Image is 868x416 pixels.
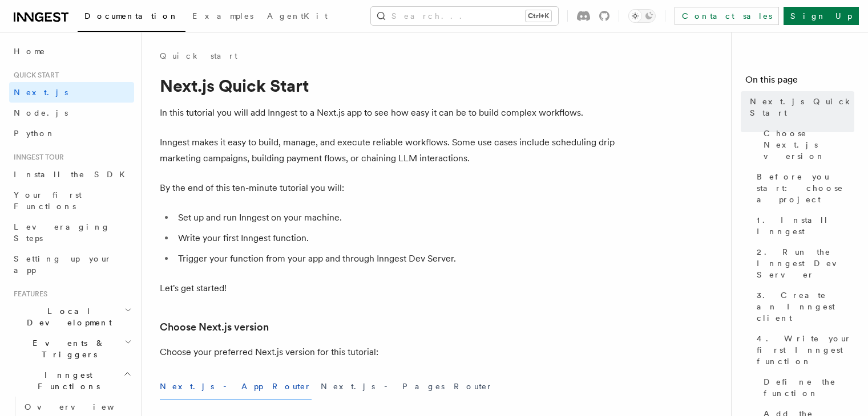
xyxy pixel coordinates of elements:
[84,11,179,21] span: Documentation
[9,333,134,365] button: Events & Triggers
[750,96,854,119] span: Next.js Quick Start
[757,214,854,237] span: 1. Install Inngest
[160,180,616,196] p: By the end of this ten-minute tutorial you will:
[9,71,59,80] span: Quick start
[160,280,616,296] p: Let's get started!
[759,123,854,166] a: Choose Next.js version
[192,11,253,21] span: Examples
[757,289,854,324] span: 3. Create an Inngest client
[14,170,132,179] span: Install the SDK
[752,285,854,328] a: 3. Create an Inngest client
[9,369,123,392] span: Inngest Functions
[160,344,616,360] p: Choose your preferred Next.js version for this tutorial:
[757,333,854,367] span: 4. Write your first Inngest function
[752,242,854,285] a: 2. Run the Inngest Dev Server
[757,246,854,280] span: 2. Run the Inngest Dev Server
[9,337,124,360] span: Events & Triggers
[752,210,854,242] a: 1. Install Inngest
[764,376,854,399] span: Define the function
[9,41,134,62] a: Home
[14,46,46,57] span: Home
[371,7,558,25] button: Search...Ctrl+K
[757,171,854,205] span: Before you start: choose a project
[160,319,269,335] a: Choose Next.js version
[9,305,124,328] span: Local Development
[628,9,656,23] button: Toggle dark mode
[175,230,616,246] li: Write your first Inngest function.
[14,129,55,138] span: Python
[9,301,134,333] button: Local Development
[9,103,134,123] a: Node.js
[160,105,616,121] p: In this tutorial you will add Inngest to a Next.js app to see how easy it can be to build complex...
[14,88,68,97] span: Next.js
[784,7,859,25] a: Sign Up
[175,251,616,267] li: Trigger your function from your app and through Inngest Dev Server.
[9,289,47,299] span: Features
[267,11,328,21] span: AgentKit
[260,3,334,31] a: AgentKit
[185,3,260,31] a: Examples
[14,108,68,117] span: Node.js
[160,50,237,62] a: Quick start
[9,365,134,397] button: Inngest Functions
[25,402,142,411] span: Overview
[160,134,616,166] p: Inngest makes it easy to build, manage, and execute reliable workflows. Some use cases include sc...
[752,328,854,372] a: 4. Write your first Inngest function
[160,374,312,399] button: Next.js - App Router
[9,248,134,280] a: Setting up your app
[14,190,82,211] span: Your first Functions
[175,210,616,226] li: Set up and run Inngest on your machine.
[745,73,854,91] h4: On this page
[9,82,134,103] a: Next.js
[14,254,112,275] span: Setting up your app
[675,7,779,25] a: Contact sales
[9,185,134,217] a: Your first Functions
[745,91,854,123] a: Next.js Quick Start
[752,166,854,210] a: Before you start: choose a project
[9,153,64,162] span: Inngest tour
[160,75,616,96] h1: Next.js Quick Start
[14,222,110,243] span: Leveraging Steps
[764,128,854,162] span: Choose Next.js version
[78,3,185,32] a: Documentation
[9,123,134,144] a: Python
[321,374,493,399] button: Next.js - Pages Router
[9,164,134,185] a: Install the SDK
[526,10,551,22] kbd: Ctrl+K
[9,217,134,248] a: Leveraging Steps
[759,372,854,403] a: Define the function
